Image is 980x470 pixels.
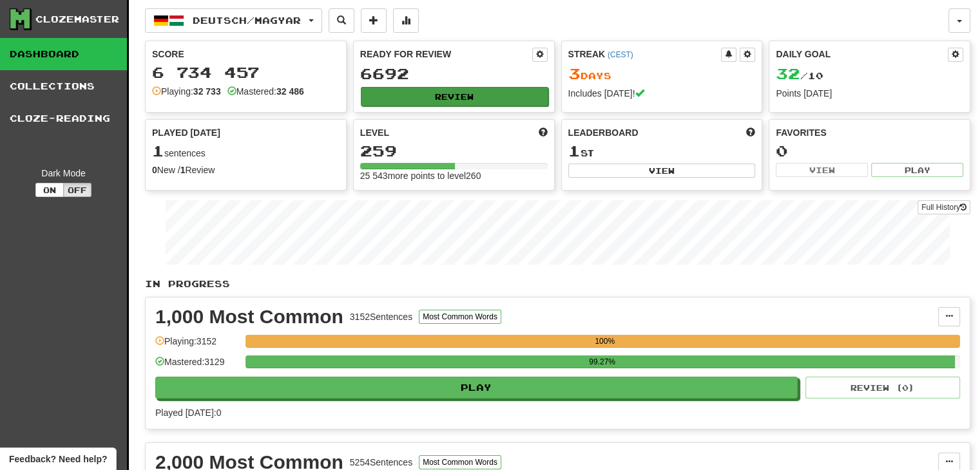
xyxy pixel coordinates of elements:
[776,143,963,159] div: 0
[568,142,581,160] span: 1
[329,8,354,33] button: Search sentences
[776,70,823,81] span: / 10
[568,143,756,160] div: st
[63,183,91,197] button: Off
[152,143,340,160] div: sentences
[152,142,164,160] span: 1
[568,64,581,82] span: 3
[249,355,955,368] div: 99.27%
[361,87,548,106] button: Review
[155,335,239,356] div: Playing: 3152
[568,87,756,100] div: Includes [DATE]!
[152,165,157,175] strong: 0
[393,8,419,33] button: More stats
[350,456,412,469] div: 5254 Sentences
[360,126,389,139] span: Level
[568,126,639,139] span: Leaderboard
[360,48,532,61] div: Ready for Review
[360,143,548,159] div: 259
[918,200,970,214] a: Full History
[35,183,64,197] button: On
[746,126,755,139] span: This week in points, UTC
[180,165,186,175] strong: 1
[360,66,548,82] div: 6692
[152,85,221,98] div: Playing:
[193,15,301,26] span: Deutsch / Magyar
[539,126,548,139] span: Score more points to level up
[776,48,948,62] div: Daily Goal
[10,167,117,180] div: Dark Mode
[155,408,221,418] span: Played [DATE]: 0
[776,64,800,82] span: 32
[152,64,340,80] div: 6 734 457
[249,335,960,348] div: 100%
[227,85,304,98] div: Mastered:
[152,48,340,61] div: Score
[276,86,304,97] strong: 32 486
[568,164,756,178] button: View
[568,66,756,82] div: Day s
[193,86,221,97] strong: 32 733
[155,355,239,377] div: Mastered: 3129
[145,277,970,290] p: In Progress
[776,163,868,177] button: View
[419,310,501,324] button: Most Common Words
[152,126,220,139] span: Played [DATE]
[155,377,798,399] button: Play
[152,164,340,176] div: New / Review
[568,48,722,61] div: Streak
[805,377,960,399] button: Review (0)
[155,307,343,326] div: 1,000 Most Common
[35,13,119,26] div: Clozemaster
[776,126,963,139] div: Favorites
[419,455,501,469] button: Most Common Words
[608,50,633,59] a: (CEST)
[776,87,963,100] div: Points [DATE]
[361,8,387,33] button: Add sentence to collection
[360,169,548,182] div: 25 543 more points to level 260
[350,310,412,323] div: 3152 Sentences
[145,8,322,33] button: Deutsch/Magyar
[871,163,963,177] button: Play
[9,453,107,465] span: Open feedback widget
